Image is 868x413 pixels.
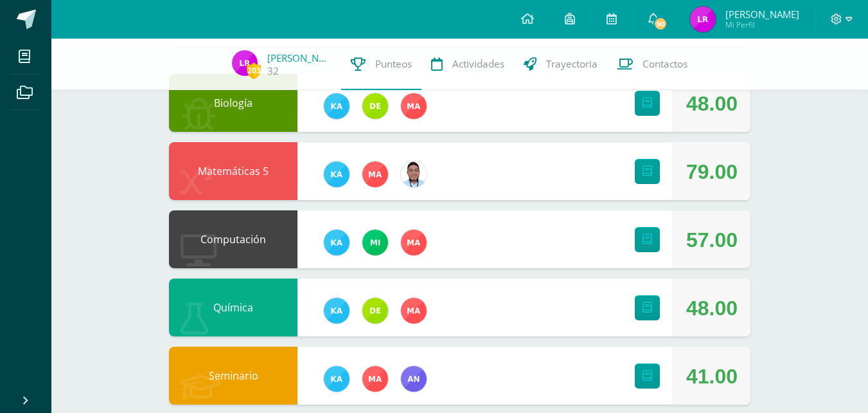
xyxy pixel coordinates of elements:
div: 57.00 [686,211,738,269]
div: 79.00 [686,143,738,201]
a: [PERSON_NAME] [267,51,332,64]
img: 357e785a6d7cc70d237915b2667a6b59.png [401,161,427,187]
div: 48.00 [686,75,738,133]
div: 41.00 [686,347,738,405]
img: 11a70570b33d653b35fbbd11dfde3caa.png [324,298,350,324]
a: Actividades [421,39,514,90]
div: 48.00 [686,279,738,337]
img: 11a70570b33d653b35fbbd11dfde3caa.png [324,230,350,255]
img: 11a70570b33d653b35fbbd11dfde3caa.png [324,366,350,392]
div: Matemáticas 5 [169,142,297,200]
a: Punteos [341,39,421,90]
img: 2fed5c3f2027da04ec866e2a5436f393.png [401,93,427,119]
img: 2fed5c3f2027da04ec866e2a5436f393.png [401,230,427,255]
span: [PERSON_NAME] [725,8,799,21]
span: 203 [247,62,261,78]
img: a0f5f5afb1d5eb19c05f5fc52693af15.png [362,298,388,324]
img: 11a70570b33d653b35fbbd11dfde3caa.png [324,161,350,187]
img: c0bc5b3ae419b3647d5e54388e607386.png [362,230,388,255]
span: Actividades [452,57,504,71]
div: Biología [169,74,297,132]
span: Punteos [375,57,412,71]
div: Seminario [169,347,297,405]
a: 32 [267,64,279,78]
a: Trayectoria [514,39,607,90]
img: 8c03337e504c8dbc5061811cd7789536.png [401,366,427,392]
a: Contactos [607,39,697,90]
img: 2f2605d3e96bf6420cf8fd0f79f6437c.png [232,50,258,76]
div: Química [169,279,297,336]
img: 2f2605d3e96bf6420cf8fd0f79f6437c.png [690,6,716,32]
img: 2fed5c3f2027da04ec866e2a5436f393.png [401,298,427,324]
span: Trayectoria [546,57,598,71]
span: Mi Perfil [725,19,799,30]
span: 90 [653,17,668,31]
span: Contactos [642,57,687,71]
img: 11a70570b33d653b35fbbd11dfde3caa.png [324,93,350,119]
img: a0f5f5afb1d5eb19c05f5fc52693af15.png [362,93,388,119]
img: 2fed5c3f2027da04ec866e2a5436f393.png [362,366,388,392]
div: Computación [169,210,297,268]
img: 2fed5c3f2027da04ec866e2a5436f393.png [362,161,388,187]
